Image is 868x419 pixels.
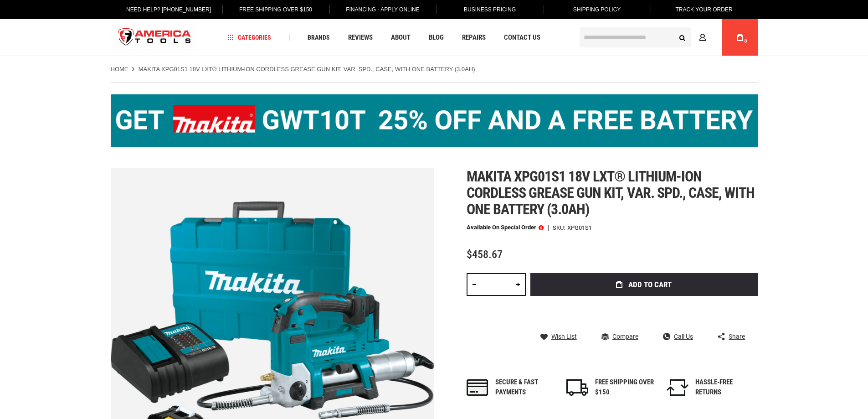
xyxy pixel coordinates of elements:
[551,333,577,340] span: Wish List
[731,19,749,56] a: 0
[111,21,199,55] img: America Tools
[308,34,330,41] span: Brands
[674,333,693,340] span: Call Us
[504,34,540,41] span: Contact Us
[387,31,415,44] a: About
[529,299,760,325] iframe: Secure express checkout frame
[425,31,448,44] a: Blog
[227,34,271,41] span: Categories
[111,65,128,73] a: Home
[495,378,555,397] div: Secure & fast payments
[303,31,334,44] a: Brands
[567,225,592,231] div: XPG01S1
[344,31,377,44] a: Reviews
[612,333,638,340] span: Compare
[111,94,758,147] img: BOGO: Buy the Makita® XGT IMpact Wrench (GWT10T), get the BL4040 4ah Battery FREE!
[674,29,691,46] button: Search
[467,168,755,218] span: Makita xpg01s1 18v lxt® lithium-ion cordless grease gun kit, var. spd., case, with one battery (3...
[467,379,488,396] img: payments
[530,273,758,296] button: Add to Cart
[729,333,745,340] span: Share
[391,34,411,41] span: About
[595,378,654,397] div: FREE SHIPPING OVER $150
[462,34,486,41] span: Repairs
[553,225,567,231] strong: SKU
[540,332,577,341] a: Wish List
[458,31,490,44] a: Repairs
[429,34,444,41] span: Blog
[111,21,199,55] a: store logo
[467,224,544,231] p: Available on Special Order
[740,390,868,419] iframe: LiveChat chat widget
[467,248,503,261] span: $458.67
[573,6,621,13] span: Shipping Policy
[500,31,544,44] a: Contact Us
[139,66,475,72] strong: MAKITA XPG01S1 18V LXT® LITHIUM-ION CORDLESS GREASE GUN KIT, VAR. SPD., CASE, WITH ONE BATTERY (3...
[663,332,693,341] a: Call Us
[628,281,672,289] span: Add to Cart
[348,34,373,41] span: Reviews
[695,378,755,397] div: HASSLE-FREE RETURNS
[745,39,747,44] span: 0
[601,332,638,341] a: Compare
[667,379,688,396] img: returns
[223,31,275,44] a: Categories
[566,379,588,396] img: shipping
